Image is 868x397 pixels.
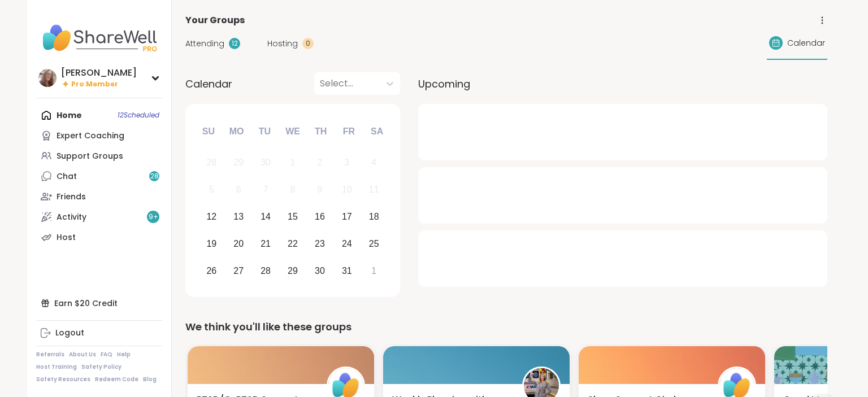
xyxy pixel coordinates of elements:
a: Blog [143,376,157,383]
div: 28 [261,263,271,278]
a: Referrals [36,351,64,359]
span: Upcoming [418,76,470,91]
div: Choose Monday, October 13th, 2025 [227,205,251,229]
div: 18 [369,209,379,224]
div: Not available Thursday, October 9th, 2025 [308,178,332,202]
div: Choose Saturday, October 25th, 2025 [362,232,386,256]
div: Su [196,119,221,144]
div: Support Groups [57,151,123,162]
div: 28 [206,155,216,170]
div: Choose Tuesday, October 21st, 2025 [254,232,278,256]
div: 2 [317,155,322,170]
div: 6 [236,182,241,197]
div: Tu [252,119,277,144]
div: Not available Thursday, October 2nd, 2025 [308,151,332,175]
div: Choose Saturday, November 1st, 2025 [362,259,386,283]
div: 14 [261,209,271,224]
div: Th [309,119,333,144]
div: 13 [233,209,244,224]
div: Not available Tuesday, October 7th, 2025 [254,178,278,202]
div: 1 [371,263,376,278]
div: Logout [55,328,84,339]
a: FAQ [101,351,112,359]
div: 31 [342,263,352,278]
div: 22 [288,236,298,251]
div: Choose Thursday, October 16th, 2025 [308,205,332,229]
div: month 2025-10 [198,149,387,284]
div: 30 [261,155,271,170]
div: Not available Wednesday, October 8th, 2025 [281,178,305,202]
div: 16 [315,209,325,224]
a: Logout [36,323,162,343]
div: Not available Sunday, September 28th, 2025 [199,151,224,175]
span: Hosting [267,38,298,50]
div: 3 [344,155,349,170]
a: Host Training [36,363,77,371]
div: Activity [57,212,86,223]
div: 10 [342,182,352,197]
div: Friends [57,191,86,203]
div: Host [57,232,76,243]
div: 11 [369,182,379,197]
div: Fr [336,119,361,144]
span: Your Groups [185,14,245,27]
div: Choose Monday, October 27th, 2025 [227,259,251,283]
a: About Us [69,351,96,359]
a: Redeem Code [95,376,138,383]
img: ShareWell Nav Logo [36,18,162,58]
div: 17 [342,209,352,224]
div: [PERSON_NAME] [61,67,137,79]
div: Choose Saturday, October 18th, 2025 [362,205,386,229]
div: Mo [224,119,249,144]
div: Choose Wednesday, October 29th, 2025 [281,259,305,283]
div: Chat [57,171,77,182]
div: Expert Coaching [57,130,124,142]
div: Choose Monday, October 20th, 2025 [227,232,251,256]
div: 8 [290,182,296,197]
div: We [280,119,305,144]
div: 20 [233,236,244,251]
a: Friends [36,186,162,207]
div: We think you'll like these groups [185,319,827,335]
div: 25 [369,236,379,251]
span: Calendar [185,76,232,91]
div: 30 [315,263,325,278]
a: Activity9+ [36,207,162,227]
div: 12 [206,209,216,224]
div: Sa [364,119,389,144]
div: Not available Monday, September 29th, 2025 [227,151,251,175]
div: 7 [263,182,268,197]
div: Choose Sunday, October 26th, 2025 [199,259,224,283]
div: Choose Tuesday, October 28th, 2025 [254,259,278,283]
div: 15 [288,209,298,224]
div: Not available Wednesday, October 1st, 2025 [281,151,305,175]
a: Help [117,351,131,359]
div: Earn $20 Credit [36,293,162,313]
a: Support Groups [36,146,162,166]
div: Choose Thursday, October 30th, 2025 [308,259,332,283]
div: 12 [229,38,240,49]
div: Not available Friday, October 10th, 2025 [335,178,359,202]
span: 9 + [149,212,158,222]
div: Choose Wednesday, October 15th, 2025 [281,205,305,229]
div: 4 [371,155,376,170]
a: Chat28 [36,166,162,186]
div: Choose Friday, October 24th, 2025 [335,232,359,256]
span: 28 [150,172,159,181]
div: 24 [342,236,352,251]
div: Not available Tuesday, September 30th, 2025 [254,151,278,175]
div: 1 [290,155,296,170]
span: Pro Member [71,80,118,89]
div: 19 [206,236,216,251]
div: Choose Sunday, October 12th, 2025 [199,205,224,229]
div: 23 [315,236,325,251]
a: Safety Policy [81,363,121,371]
div: Not available Sunday, October 5th, 2025 [199,178,224,202]
div: Choose Friday, October 31st, 2025 [335,259,359,283]
div: 26 [206,263,216,278]
a: Expert Coaching [36,125,162,146]
div: Not available Saturday, October 4th, 2025 [362,151,386,175]
div: Choose Friday, October 17th, 2025 [335,205,359,229]
div: Not available Saturday, October 11th, 2025 [362,178,386,202]
div: Choose Tuesday, October 14th, 2025 [254,205,278,229]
